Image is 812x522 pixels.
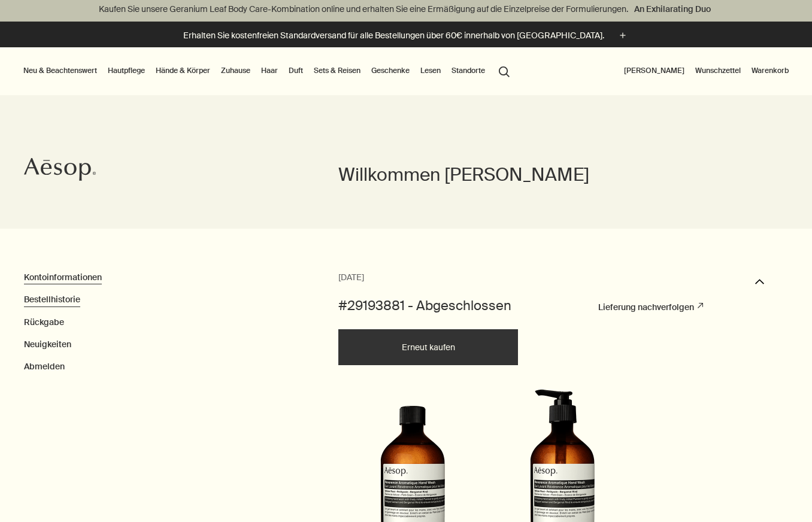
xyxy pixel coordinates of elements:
nav: primary [21,47,515,95]
button: Erneut kaufen [338,329,518,365]
a: An Exhilarating Duo [632,2,713,16]
a: Zuhause [219,63,253,78]
nav: My Account Page Menu Navigation [24,271,338,374]
span: [DATE] [338,271,364,285]
button: Menüpunkt "Suche" öffnen [493,59,515,82]
a: Lesen [418,63,443,78]
a: Haar [259,63,280,78]
a: Geschenke [369,63,412,78]
a: Sets & Reisen [311,63,363,78]
button: [PERSON_NAME] [622,63,687,78]
button: Standorte [449,63,487,78]
button: Abmelden [24,361,65,373]
a: Lieferung nachverfolgen [598,302,703,312]
a: Neuigkeiten [24,339,71,350]
h2: #29193881 - Abgeschlossen [338,297,511,315]
nav: supplementary [622,47,791,95]
button: Warenkorb [749,63,791,78]
a: Bestellhistorie [24,294,80,305]
a: Hände & Körper [153,63,213,78]
button: Neu & Beachtenswert [21,63,99,78]
a: Hautpflege [105,63,147,78]
a: Kontoinformationen [24,272,102,283]
a: Rückgabe [24,317,64,327]
a: Aesop [21,154,99,187]
a: Wunschzettel [693,63,743,78]
svg: Aesop [24,157,96,181]
button: Öffnen [755,271,764,297]
p: Kaufen Sie unsere Geranium Leaf Body Care-Kombination online und erhalten Sie eine Ermäßigung auf... [12,3,800,16]
a: Duft [286,63,305,78]
p: Erhalten Sie kostenfreien Standardversand für alle Bestellungen über 60€ innerhalb von [GEOGRAPHI... [183,29,604,42]
button: Erhalten Sie kostenfreien Standardversand für alle Bestellungen über 60€ innerhalb von [GEOGRAPHI... [183,29,629,43]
